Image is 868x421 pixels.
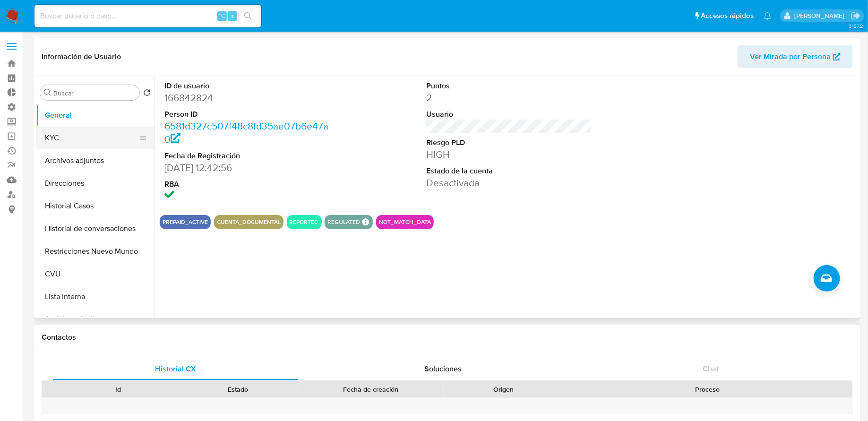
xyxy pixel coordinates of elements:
input: Buscar usuario o caso... [34,10,261,22]
span: Ver Mirada por Persona [750,45,831,68]
span: Soluciones [424,363,462,374]
button: General [36,104,155,127]
dd: HIGH [426,148,592,161]
a: 6581d327c507f48c8fd35ae07b6e47a0 [164,119,328,146]
button: search-icon [238,9,258,23]
dt: Fecha de Registración [164,151,330,161]
button: KYC [36,127,147,149]
button: Historial de conversaciones [36,217,155,240]
dd: 2 [426,91,592,104]
dt: Person ID [164,109,330,120]
span: Accesos rápidos [701,11,754,21]
div: Estado [185,385,291,394]
dd: [DATE] 12:42:56 [164,161,330,174]
h1: Contactos [42,333,853,342]
dd: 166842824 [164,91,330,104]
span: ⌥ [218,11,225,20]
a: Notificaciones [764,12,772,20]
button: Volver al orden por defecto [143,89,151,99]
div: Fecha de creación [304,385,437,394]
dt: Usuario [426,109,592,120]
dt: Riesgo PLD [426,137,592,148]
dt: Estado de la cuenta [426,166,592,176]
div: Id [65,385,172,394]
button: Ver Mirada por Persona [738,45,853,68]
dd: Desactivada [426,176,592,189]
dt: ID de usuario [164,81,330,91]
button: Historial Casos [36,195,155,217]
div: Proceso [570,385,846,394]
button: Lista Interna [36,285,155,308]
dt: Puntos [426,81,592,91]
div: Origen [450,385,557,394]
span: s [231,11,234,20]
span: Historial CX [155,363,196,374]
span: Chat [703,363,719,374]
button: Restricciones Nuevo Mundo [36,240,155,263]
button: Archivos adjuntos [36,149,155,172]
p: fabricio.bottalo@mercadolibre.com [794,11,848,20]
input: Buscar [53,89,136,97]
a: Salir [851,11,861,21]
dt: RBA [164,179,330,189]
button: Buscar [44,89,52,96]
h1: Información de Usuario [42,52,121,61]
button: CVU [36,263,155,285]
button: Direcciones [36,172,155,195]
button: Anticipos de dinero [36,308,155,331]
